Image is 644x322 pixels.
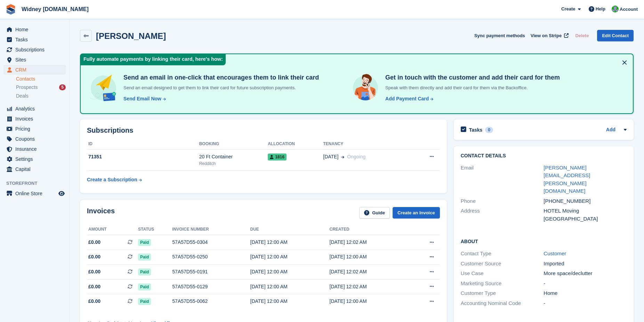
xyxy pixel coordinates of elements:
span: CRM [15,65,57,75]
div: [DATE] 12:00 AM [250,268,330,275]
a: menu [3,189,66,198]
div: Phone [461,197,544,205]
h2: Invoices [87,207,115,218]
div: Address [461,207,544,223]
div: Redditch [199,160,268,167]
div: Home [544,289,627,297]
th: Status [138,224,172,235]
span: Account [620,6,638,13]
span: View on Stripe [531,32,562,39]
span: Paid [138,239,151,246]
span: Help [596,6,605,13]
span: Prospects [16,84,38,91]
div: - [544,280,627,288]
div: 57A57D55-0304 [172,239,250,246]
h4: Get in touch with the customer and add their card for them [383,74,560,82]
div: [DATE] 12:00 AM [250,298,330,305]
th: Tenancy [323,139,410,150]
a: menu [3,134,66,144]
span: £0.00 [88,298,100,305]
div: Email [461,164,544,195]
th: Allocation [268,139,323,150]
div: 57A57D55-0191 [172,268,250,275]
span: Online Store [15,189,57,198]
a: menu [3,154,66,164]
span: [DATE] [323,153,338,160]
a: menu [3,25,66,34]
div: Contact Type [461,250,544,258]
span: 1816 [268,154,287,160]
button: Delete [572,30,591,41]
a: Prospects 5 [16,84,66,91]
div: [DATE] 12:00 AM [250,239,330,246]
span: Paid [138,254,151,261]
a: Edit Contact [597,30,634,41]
div: [DATE] 12:02 AM [330,283,409,290]
div: Accounting Nominal Code [461,299,544,307]
div: More space/declutter [544,270,627,278]
div: [DATE] 12:00 AM [250,253,330,261]
a: Add [606,126,615,134]
th: Booking [199,139,268,150]
h2: About [461,238,627,245]
button: Sync payment methods [474,30,525,41]
span: £0.00 [88,253,100,261]
a: Preview store [57,189,66,198]
h2: Contact Details [461,153,627,159]
div: [GEOGRAPHIC_DATA] [544,215,627,223]
span: Subscriptions [15,45,57,55]
img: David [612,6,619,13]
span: Analytics [15,104,57,114]
a: menu [3,164,66,174]
h2: Subscriptions [87,126,440,134]
div: 57A57D55-0062 [172,298,250,305]
span: Insurance [15,144,57,154]
div: Create a Subscription [87,176,137,183]
span: £0.00 [88,239,100,246]
div: - [544,299,627,307]
span: Sites [15,55,57,65]
a: menu [3,35,66,44]
div: 57A57D55-0129 [172,283,250,290]
div: [DATE] 12:02 AM [330,239,409,246]
a: Add Payment Card [383,95,434,102]
img: get-in-touch-e3e95b6451f4e49772a6039d3abdde126589d6f45a760754adfa51be33bf0f70.svg [351,74,380,102]
div: [DATE] 12:00 AM [250,283,330,290]
th: Created [330,224,409,235]
a: View on Stripe [528,30,570,41]
a: menu [3,55,66,65]
span: Storefront [6,180,69,187]
div: Imported [544,260,627,268]
span: Home [15,25,57,34]
th: ID [87,139,199,150]
a: menu [3,124,66,134]
div: Fully automate payments by linking their card, here's how: [81,54,226,65]
p: Speak with them directly and add their card for them via the Backoffice. [383,84,560,91]
span: Deals [16,93,29,99]
span: £0.00 [88,283,100,290]
h2: Tasks [469,127,483,133]
th: Invoice number [172,224,250,235]
th: Amount [87,224,138,235]
h4: Send an email in one-click that encourages them to link their card [121,74,319,82]
span: Ongoing [347,154,365,159]
div: [PHONE_NUMBER] [544,197,627,205]
div: Use Case [461,270,544,278]
span: Settings [15,154,57,164]
div: 5 [59,84,66,90]
span: Pricing [15,124,57,134]
span: Invoices [15,114,57,124]
span: Coupons [15,134,57,144]
span: Paid [138,283,151,290]
a: Create an Invoice [393,207,440,218]
a: Guide [359,207,390,218]
a: menu [3,144,66,154]
div: Send Email Now [123,95,161,102]
div: 71351 [87,153,199,160]
span: Paid [138,269,151,275]
a: Widney [DOMAIN_NAME] [19,3,91,15]
div: Customer Source [461,260,544,268]
div: [DATE] 12:00 AM [330,298,409,305]
div: Add Payment Card [385,95,429,102]
a: Customer [544,250,566,256]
